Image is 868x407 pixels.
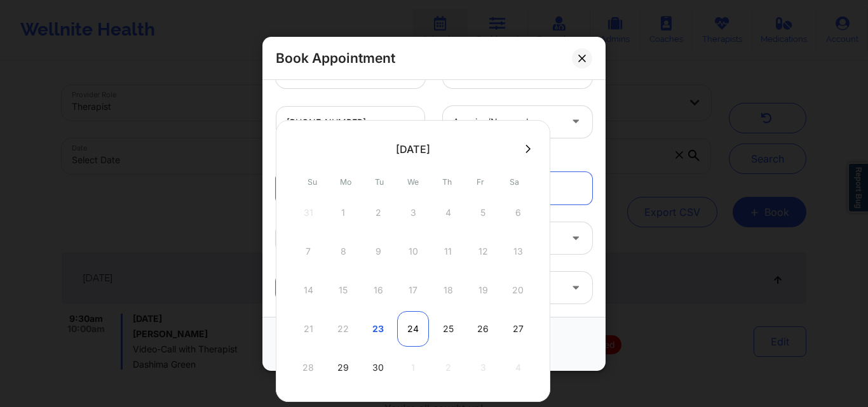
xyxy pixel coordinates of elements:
h2: Book Appointment [276,50,395,67]
abbr: Tuesday [375,177,384,187]
div: Tue Sep 30 2025 [362,350,394,385]
div: Wed Sep 24 2025 [397,311,429,347]
div: Tue Sep 23 2025 [362,311,394,347]
div: [GEOGRAPHIC_DATA] [286,56,393,88]
div: [US_STATE] [453,56,560,88]
div: [DATE] [396,143,430,156]
div: Thu Sep 25 2025 [432,311,464,347]
div: america/new_york [453,105,560,137]
div: Mon Sep 29 2025 [327,350,359,385]
abbr: Friday [477,177,484,187]
input: Patient's Phone Number [276,105,425,138]
abbr: Sunday [308,177,317,187]
abbr: Wednesday [407,177,419,187]
abbr: Thursday [442,177,452,187]
abbr: Saturday [510,177,519,187]
div: Fri Sep 26 2025 [467,311,499,347]
div: Appointment information: [267,150,601,163]
abbr: Monday [340,177,351,187]
div: Sat Sep 27 2025 [502,311,534,347]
